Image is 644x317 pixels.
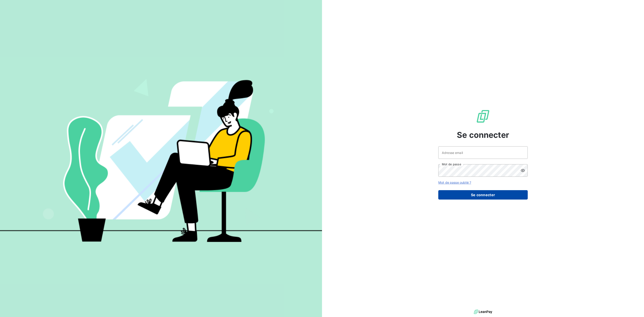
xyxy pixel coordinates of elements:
[438,146,528,159] input: placeholder
[438,190,528,200] button: Se connecter
[474,308,492,315] img: logo
[476,109,490,123] img: Logo LeanPay
[457,129,509,141] span: Se connecter
[438,181,471,184] a: Mot de passe oublié ?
